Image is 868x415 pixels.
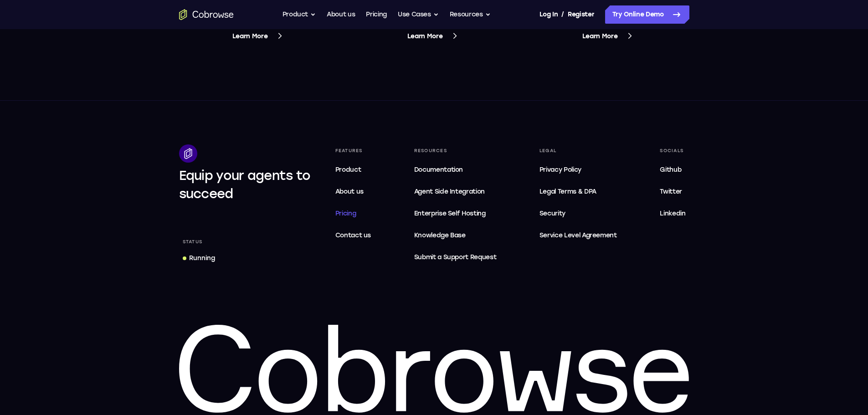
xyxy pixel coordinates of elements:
a: Security [536,205,621,223]
div: Resources [411,144,500,157]
span: Learn More [582,31,636,42]
span: Enterprise Self Hosting [414,208,497,219]
a: Running [179,250,219,266]
span: Privacy Policy [539,166,581,174]
span: Equip your agents to succeed [179,168,311,201]
span: Legal Terms & DPA [539,188,596,195]
span: Pricing [335,210,356,217]
a: Linkedin [656,205,689,223]
a: Github [656,161,689,179]
a: Register [568,5,594,24]
span: Product [335,166,361,174]
span: Documentation [414,166,463,174]
a: Twitter [656,183,689,201]
span: Linkedin [660,210,685,217]
span: Github [660,166,681,174]
div: Legal [536,144,621,157]
a: Contact us [332,226,375,245]
a: Documentation [411,161,500,179]
span: / [561,9,564,20]
button: Product [282,5,316,24]
button: Use Cases [398,5,439,24]
a: Pricing [332,205,375,223]
div: Status [179,236,206,248]
button: Resources [450,5,491,24]
a: About us [332,183,375,201]
span: Submit a Support Request [414,252,497,263]
div: Features [332,144,375,157]
a: Service Level Agreement [536,226,621,245]
div: Socials [656,144,689,157]
span: Knowledge Base [414,231,466,239]
a: About us [327,5,355,24]
span: About us [335,188,364,195]
span: Security [539,210,565,217]
a: Legal Terms & DPA [536,183,621,201]
a: Log In [539,5,558,24]
span: Service Level Agreement [539,230,617,241]
a: Pricing [366,5,387,24]
div: Running [189,254,215,263]
a: Try Online Demo [605,5,689,24]
a: Go to the home page [179,9,234,20]
span: Learn More [407,31,461,42]
span: Learn More [232,31,286,42]
span: Twitter [660,188,682,195]
a: Enterprise Self Hosting [411,205,500,223]
span: Contact us [335,231,371,239]
a: Knowledge Base [411,226,500,245]
a: Product [332,161,375,179]
a: Privacy Policy [536,161,621,179]
span: Agent Side Integration [414,186,497,197]
a: Submit a Support Request [411,248,500,266]
a: Agent Side Integration [411,183,500,201]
